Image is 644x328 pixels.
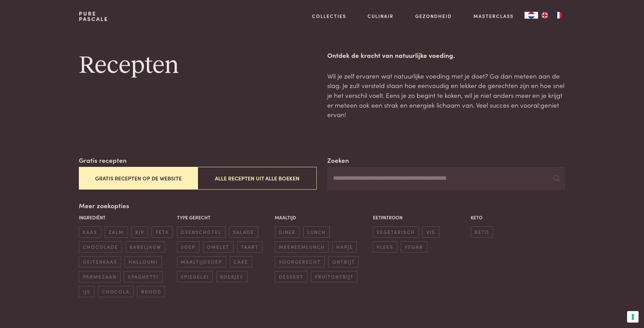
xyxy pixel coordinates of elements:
[311,271,357,282] span: fruitontbijt
[79,50,316,81] h1: Recepten
[152,226,173,238] span: feta
[131,226,148,238] span: kip
[538,12,565,19] ul: Language list
[105,226,128,238] span: zalm
[327,50,455,60] strong: Ontdek de kracht van natuurlijke voeding.
[373,226,419,238] span: vegetarisch
[126,241,165,253] span: kabeljauw
[98,286,133,297] span: chocola
[275,271,307,282] span: dessert
[203,241,234,253] span: omelet
[525,12,538,19] div: Language
[627,311,639,323] button: Uw voorkeuren voor toestemming voor trackingtechnologieën
[275,241,329,253] span: meeneemlunch
[79,167,198,190] button: Gratis recepten op de website
[79,11,108,22] a: PurePascale
[332,241,357,253] span: hapje
[525,12,538,19] a: NL
[368,13,394,20] a: Culinair
[177,256,226,267] span: maaltijdsoep
[275,256,325,267] span: voorgerecht
[327,71,565,119] p: Wil je zelf ervaren wat natuurlijke voeding met je doet? Ga dan meteen aan de slag. Je zult verst...
[401,241,427,253] span: vegan
[538,12,552,19] a: EN
[79,271,120,282] span: parmezaan
[229,226,258,238] span: salade
[177,226,225,238] span: ovenschotel
[79,241,122,253] span: chocolade
[124,271,162,282] span: spaghetti
[552,12,565,19] a: FR
[177,271,213,282] span: spiegelei
[79,256,121,267] span: geitenkaas
[237,241,263,253] span: taart
[125,256,161,267] span: halloumi
[137,286,165,297] span: brood
[79,155,127,165] label: Gratis recepten
[525,12,565,19] aside: Language selected: Nederlands
[79,214,173,221] p: Ingrediënt
[79,226,101,238] span: kaas
[79,286,94,297] span: ijs
[230,256,252,267] span: cake
[473,13,514,20] a: Masterclass
[198,167,316,190] button: Alle recepten uit alle boeken
[177,241,199,253] span: soep
[177,214,271,221] p: Type gerecht
[217,271,247,282] span: koekjes
[275,214,369,221] p: Maaltijd
[373,214,467,221] p: Eetpatroon
[422,226,439,238] span: vis
[471,226,493,238] span: keto
[373,241,397,253] span: vlees
[415,13,452,20] a: Gezondheid
[303,226,330,238] span: lunch
[312,13,346,20] a: Collecties
[275,226,299,238] span: diner
[327,155,349,165] label: Zoeken
[328,256,359,267] span: ontbijt
[471,214,565,221] p: Keto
